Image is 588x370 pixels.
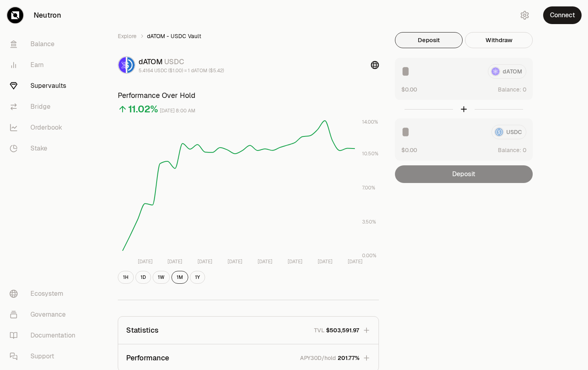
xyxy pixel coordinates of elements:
[197,258,212,265] tspan: [DATE]
[362,219,376,225] tspan: 3.50%
[3,304,87,325] a: Governance
[3,283,87,304] a: Ecosystem
[171,271,188,284] button: 1M
[147,32,201,40] span: dATOM - USDC Vault
[288,258,302,265] tspan: [DATE]
[167,258,182,265] tspan: [DATE]
[126,352,169,364] p: Performance
[258,258,272,265] tspan: [DATE]
[314,326,324,334] p: TVL
[118,32,379,40] nav: breadcrumb
[401,85,417,94] button: $0.00
[3,55,87,75] a: Earn
[118,32,137,40] a: Explore
[153,271,170,284] button: 1W
[326,326,359,334] span: $503,591.97
[160,106,195,116] div: [DATE] 8:00 AM
[338,354,359,362] span: 201.77%
[362,119,378,125] tspan: 14.00%
[3,75,87,96] a: Supervaults
[118,90,379,101] h3: Performance Over Hold
[3,346,87,367] a: Support
[128,103,158,116] div: 11.02%
[139,67,224,74] div: 5.4164 USDC ($1.00) = 1 dATOM ($5.42)
[164,57,184,66] span: USDC
[3,117,87,138] a: Orderbook
[3,138,87,159] a: Stake
[395,32,463,48] button: Deposit
[498,85,521,94] span: Balance:
[3,325,87,346] a: Documentation
[228,258,242,265] tspan: [DATE]
[318,258,332,265] tspan: [DATE]
[127,57,135,73] img: USDC Logo
[135,271,151,284] button: 1D
[118,317,379,344] button: StatisticsTVL$503,591.97
[401,146,417,154] button: $0.00
[3,96,87,117] a: Bridge
[348,258,362,265] tspan: [DATE]
[362,150,379,157] tspan: 10.50%
[190,271,205,284] button: 1Y
[118,271,134,284] button: 1H
[465,32,533,48] button: Withdraw
[119,57,126,73] img: dATOM Logo
[362,185,375,191] tspan: 7.00%
[498,146,521,154] span: Balance:
[126,325,159,336] p: Statistics
[362,252,377,259] tspan: 0.00%
[138,258,153,265] tspan: [DATE]
[300,354,336,362] p: APY30D/hold
[543,6,582,24] button: Connect
[3,34,87,55] a: Balance
[139,56,224,67] div: dATOM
